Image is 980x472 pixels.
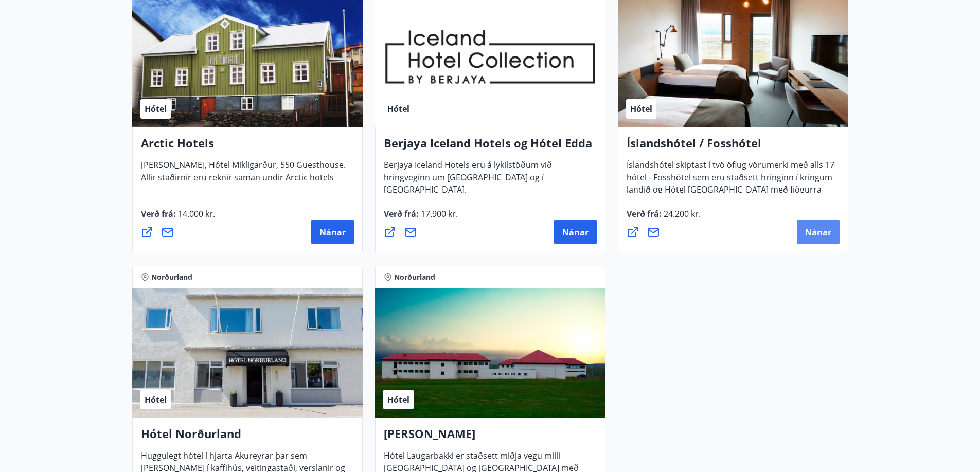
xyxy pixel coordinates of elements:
[151,272,192,282] span: Norðurland
[141,159,346,191] span: [PERSON_NAME], Hótel Mikligarður, 550 Guesthouse. Allir staðirnir eru reknir saman undir Arctic h...
[805,226,831,238] span: Nánar
[662,208,701,219] span: 24.200 kr.
[145,394,167,405] span: Hótel
[627,159,834,216] span: Íslandshótel skiptast í tvö öflug vörumerki með alls 17 hótel - Fosshótel sem eru staðsett hringi...
[145,103,167,115] span: Hótel
[384,159,552,203] span: Berjaya Iceland Hotels eru á lykilstöðum við hringveginn um [GEOGRAPHIC_DATA] og í [GEOGRAPHIC_DA...
[562,226,589,238] span: Nánar
[141,208,215,228] span: Verð frá :
[630,103,652,115] span: Hótel
[141,135,354,159] h4: Arctic Hotels
[384,426,597,449] h4: [PERSON_NAME]
[627,135,840,159] h4: Íslandshótel / Fosshótel
[176,208,215,219] span: 14.000 kr.
[387,103,409,115] span: Hótel
[387,394,409,405] span: Hótel
[797,220,840,244] button: Nánar
[394,272,435,282] span: Norðurland
[554,220,597,244] button: Nánar
[627,208,701,228] span: Verð frá :
[384,208,458,228] span: Verð frá :
[419,208,458,219] span: 17.900 kr.
[141,426,354,449] h4: Hótel Norðurland
[311,220,354,244] button: Nánar
[319,226,346,238] span: Nánar
[384,135,597,159] h4: Berjaya Iceland Hotels og Hótel Edda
